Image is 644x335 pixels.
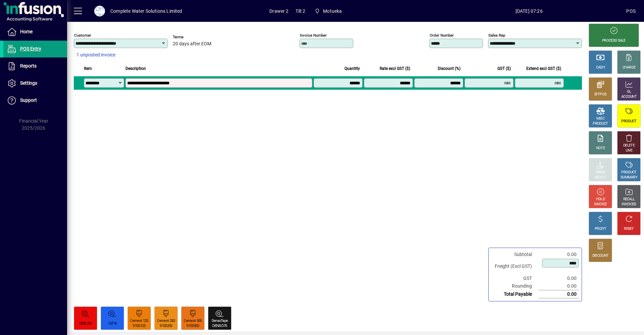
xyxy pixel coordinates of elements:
[592,253,608,258] div: DISCOUNT
[20,46,41,51] span: POS Entry
[157,319,175,324] div: Cement 250
[539,282,579,290] td: 0.00
[20,63,37,69] span: Reports
[110,6,182,16] div: Complete Water Solutions Limited
[623,143,635,148] div: DELETE
[539,275,579,282] td: 0.00
[621,119,636,124] div: PRODUCT
[623,197,635,202] div: RECALL
[539,251,579,258] td: 0.00
[300,33,327,38] mat-label: Invoice number
[76,51,115,58] span: 1 unposted invoice
[344,65,360,72] span: Quantity
[269,6,288,16] span: Drawer 2
[624,226,634,232] div: RESET
[491,290,539,298] td: Total Payable
[594,202,606,207] div: INVOICE
[20,80,37,86] span: Settings
[626,148,632,153] div: LINE
[184,319,202,324] div: Cement 500
[621,94,637,99] div: ACCOUNT
[312,5,345,17] span: Motueka
[622,202,636,207] div: INVOICES
[3,92,67,109] a: Support
[488,33,505,38] mat-label: Sales rep
[595,175,606,180] div: SELECT
[3,24,67,40] a: Home
[438,65,461,72] span: Discount (%)
[20,29,33,34] span: Home
[160,324,172,329] div: 9100250
[621,175,637,180] div: SUMMARY
[380,65,410,72] span: Rate excl GST ($)
[89,5,110,17] button: Profile
[84,65,92,72] span: Item
[186,324,199,329] div: 9100500
[623,65,636,70] div: CHARGE
[627,89,631,94] div: GL
[79,321,92,326] div: CEELON
[491,251,539,258] td: Subtotal
[596,197,605,202] div: HOLD
[621,170,636,175] div: PRODUCT
[133,324,145,329] div: 9100125
[296,6,305,16] span: Till 2
[173,41,211,47] span: 20 days after EOM
[125,65,146,72] span: Description
[593,121,608,126] div: PRODUCT
[74,33,91,38] mat-label: Customer
[432,6,626,16] span: [DATE] 07:26
[491,275,539,282] td: GST
[602,38,626,43] div: PROCESS SALE
[491,282,539,290] td: Rounding
[20,97,37,103] span: Support
[594,92,607,97] div: EFTPOS
[596,65,605,70] div: CASH
[3,75,67,92] a: Settings
[539,290,579,298] td: 0.00
[491,258,539,275] td: Freight (Excl GST)
[3,58,67,75] a: Reports
[212,324,227,329] div: DENSO75
[595,226,606,232] div: PROFIT
[108,321,117,326] div: Cel18
[212,319,228,324] div: DensoTape
[596,116,604,121] div: MISC
[596,146,605,151] div: NOTE
[497,65,511,72] span: GST ($)
[526,65,561,72] span: Extend excl GST ($)
[173,35,213,39] span: Terms
[74,49,118,61] button: 1 unposted invoice
[430,33,454,38] mat-label: Order number
[626,6,636,16] div: POS
[130,319,148,324] div: Cement 125
[596,170,605,175] div: PRICE
[323,6,342,16] span: Motueka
